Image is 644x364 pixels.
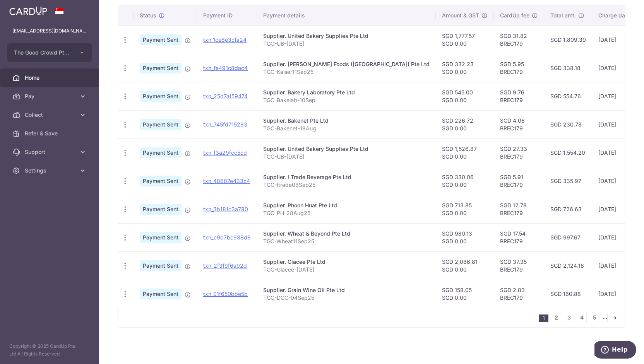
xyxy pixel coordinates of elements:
[436,223,494,251] td: SGD 980.13 SGD 0.00
[263,266,430,273] p: TGC-Glacee-[DATE]
[7,43,92,62] button: The Good Crowd Pte Ltd
[203,178,250,184] a: txn_48687e433c4
[25,111,76,119] span: Collect
[544,110,592,138] td: SGD 230.78
[263,60,430,68] div: Supplier. [PERSON_NAME] Foods ([GEOGRAPHIC_DATA]) Pte Ltd
[500,12,529,19] span: CardUp fee
[263,40,430,48] p: TGC-UB-[DATE]
[552,313,561,322] a: 2
[263,230,430,238] div: Supplier. Wheat & Beyond Pte Ltd
[436,110,494,138] td: SGD 226.72 SGD 0.00
[263,209,430,217] p: TGC-PH-28Aug25
[263,125,430,132] p: TGC-Bakenet-18Aug
[203,262,247,269] a: txn_2f3f9f6a92d
[9,6,47,15] img: CardUp
[203,206,248,212] a: txn_3b181c3a780
[12,27,87,35] p: [EMAIL_ADDRESS][DOMAIN_NAME]
[14,49,71,56] span: The Good Crowd Pte Ltd
[436,195,494,223] td: SGD 713.85 SGD 0.00
[140,260,182,271] span: Payment Sent
[544,251,592,280] td: SGD 2,124.16
[590,313,599,322] a: 5
[544,167,592,195] td: SGD 335.97
[603,313,608,322] li: ...
[203,291,248,297] a: txn_01f650bbe5b
[203,36,247,43] a: txn_1ce8e3cfa24
[544,195,592,223] td: SGD 726.63
[544,54,592,82] td: SGD 338.18
[263,68,430,76] p: TGC-Kaiser11Sep25
[436,54,494,82] td: SGD 332.23 SGD 0.00
[544,223,592,251] td: SGD 997.67
[544,82,592,110] td: SGD 554.76
[494,251,544,280] td: SGD 37.35 BREC179
[263,286,430,294] div: Supplier. Grain Wine Oil Pte Ltd
[494,195,544,223] td: SGD 12.78 BREC179
[544,138,592,167] td: SGD 1,554.20
[203,149,247,156] a: txn_f3a29fcc5cd
[263,96,430,104] p: TGC-Bakelab-10Sep
[197,5,257,26] th: Payment ID
[203,93,248,99] a: txn_25d7a159474
[203,121,247,128] a: txn_745fd715283
[140,119,182,130] span: Payment Sent
[544,26,592,54] td: SGD 1,809.39
[263,294,430,302] p: TGC-DCC-04Sep25
[539,308,625,327] nav: pager
[25,167,76,174] span: Settings
[140,232,182,243] span: Payment Sent
[494,167,544,195] td: SGD 5.91 BREC179
[263,258,430,266] div: Supplier. Glacee Pte Ltd
[494,138,544,167] td: SGD 27.33 BREC179
[494,110,544,138] td: SGD 4.06 BREC179
[263,117,430,125] div: Supplier. Bakenet Pte Ltd
[442,12,479,19] span: Amount & GST
[494,280,544,308] td: SGD 2.83 BREC179
[263,173,430,181] div: Supplier. I Trade Beverage Pte Ltd
[263,153,430,161] p: TGC-UB-[DATE]
[263,89,430,96] div: Supplier. Bakery Laboratory Pte Ltd
[140,204,182,215] span: Payment Sent
[550,12,576,19] span: Total amt.
[436,26,494,54] td: SGD 1,777.57 SGD 0.00
[140,147,182,158] span: Payment Sent
[263,181,430,189] p: TGC-Itrade08Sep25
[594,341,636,360] iframe: Opens a widget where you can find more information
[436,280,494,308] td: SGD 158.05 SGD 0.00
[140,289,182,299] span: Payment Sent
[140,12,156,19] span: Status
[494,54,544,82] td: SGD 5.95 BREC179
[25,92,76,100] span: Pay
[436,82,494,110] td: SGD 545.00 SGD 0.00
[140,176,182,186] span: Payment Sent
[436,167,494,195] td: SGD 330.06 SGD 0.00
[140,91,182,102] span: Payment Sent
[494,82,544,110] td: SGD 9.76 BREC179
[203,65,248,71] a: txn_fe491c8dac4
[25,130,76,137] span: Refer & Save
[436,138,494,167] td: SGD 1,526.87 SGD 0.00
[494,26,544,54] td: SGD 31.82 BREC179
[598,12,630,19] span: Charge date
[577,313,586,322] a: 4
[140,63,182,73] span: Payment Sent
[25,74,76,82] span: Home
[263,32,430,40] div: Supplier. United Bakery Supplies Pte Ltd
[539,314,548,322] li: 1
[257,5,436,26] th: Payment details
[564,313,574,322] a: 3
[263,238,430,245] p: TGC-Wheat11Sep25
[263,202,430,209] div: Supplier. Phoon Huat Pte Ltd
[494,223,544,251] td: SGD 17.54 BREC179
[203,234,251,241] a: txn_c9b7bc938d8
[436,251,494,280] td: SGD 2,086.81 SGD 0.00
[544,280,592,308] td: SGD 160.88
[263,145,430,153] div: Supplier. United Bakery Supplies Pte Ltd
[140,34,182,45] span: Payment Sent
[25,148,76,156] span: Support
